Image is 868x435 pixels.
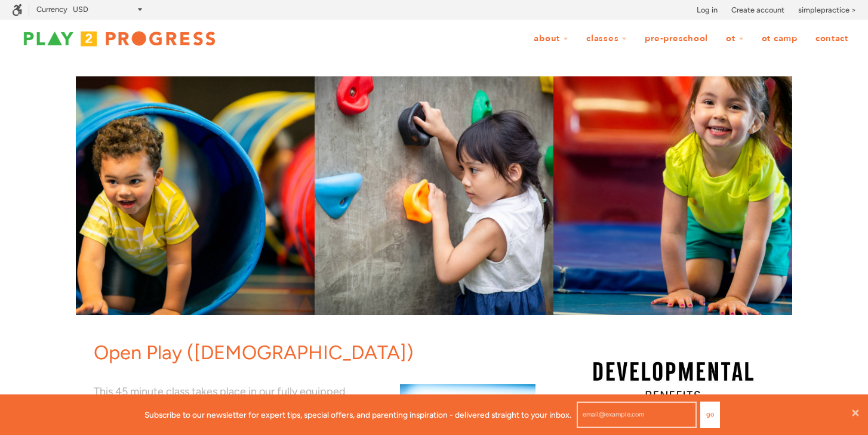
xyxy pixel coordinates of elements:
a: Pre-Preschool [637,27,716,50]
a: Classes [578,27,635,50]
a: OT Camp [754,27,805,50]
a: simplepractice > [798,4,856,16]
a: Log in [697,4,718,16]
img: Play2Progress logo [12,27,227,51]
h1: Open Play ([DEMOGRAPHIC_DATA]) [94,339,544,366]
a: Contact [808,27,856,50]
a: OT [718,27,752,50]
p: Subscribe to our newsletter for expert tips, special offers, and parenting inspiration - delivere... [144,408,571,421]
label: Currency [36,5,67,14]
button: Go [700,402,720,428]
a: Create account [731,4,784,16]
input: email@example.com [577,402,697,428]
a: About [526,27,576,50]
